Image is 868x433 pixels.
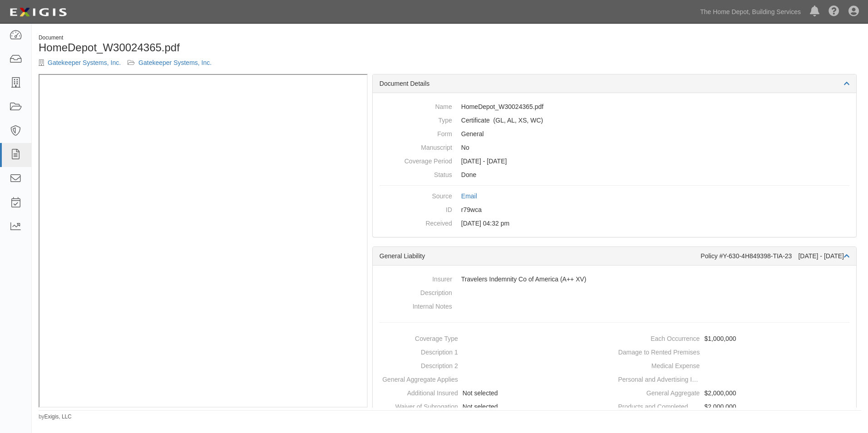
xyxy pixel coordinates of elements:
[380,100,452,111] dt: Name
[380,100,849,113] dd: HomeDepot_W30024365.pdf
[380,113,452,125] dt: Type
[380,154,452,166] dt: Coverage Period
[376,359,458,370] dt: Description 2
[39,34,443,42] div: Document
[380,251,701,261] div: General Liability
[380,127,452,138] dt: Form
[39,42,443,54] h1: HomeDepot_W30024365.pdf
[618,386,853,400] dd: $2,000,000
[380,216,849,230] dd: [DATE] 04:32 pm
[829,6,839,17] i: Help Center - Complianz
[39,413,72,421] small: by
[376,386,458,398] dt: Additional Insured
[618,332,853,345] dd: $1,000,000
[373,74,856,93] div: Document Details
[380,113,849,127] dd: General Liability Auto Liability Excess/Umbrella Liability Workers Compensation/Employers Liability
[618,400,700,411] dt: Products and Completed Operations
[7,4,69,20] img: logo-5460c22ac91f19d4615b14bd174203de0afe785f0fc80cf4dbbc73dc1793850b.png
[618,345,700,357] dt: Damage to Rented Premises
[700,251,849,261] div: Policy #Y-630-4H849398-TIA-23 [DATE] - [DATE]
[380,286,452,297] dt: Description
[376,373,458,384] dt: General Aggregate Applies
[695,3,805,21] a: The Home Depot, Building Services
[618,332,700,343] dt: Each Occurrence
[618,386,700,398] dt: General Aggregate
[376,332,458,343] dt: Coverage Type
[380,127,849,141] dd: General
[461,192,477,200] a: Email
[380,203,849,216] dd: r79wca
[380,141,452,152] dt: Manuscript
[44,413,72,420] a: Exigis, LLC
[380,300,452,311] dt: Internal Notes
[618,373,700,384] dt: Personal and Advertising Injury
[380,168,849,182] dd: Done
[380,168,452,179] dt: Status
[618,359,700,370] dt: Medical Expense
[380,154,849,168] dd: [DATE] - [DATE]
[380,216,452,228] dt: Received
[380,203,452,214] dt: ID
[376,400,458,411] dt: Waiver of Subrogation
[380,272,849,286] dd: Travelers Indemnity Co of America (A++ XV)
[380,272,452,284] dt: Insurer
[376,400,611,413] dd: Not selected
[380,189,452,201] dt: Source
[48,59,121,66] a: Gatekeeper Systems, Inc.
[618,400,853,413] dd: $2,000,000
[376,386,611,400] dd: Not selected
[138,59,212,66] a: Gatekeeper Systems, Inc.
[376,345,458,357] dt: Description 1
[380,141,849,154] dd: No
